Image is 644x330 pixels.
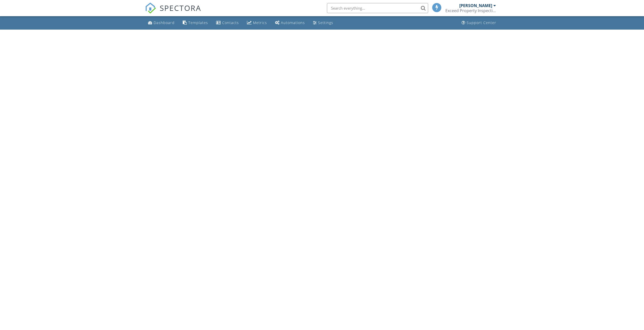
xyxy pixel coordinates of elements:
a: Contacts [214,18,241,28]
div: Dashboard [154,20,175,25]
a: SPECTORA [145,7,201,17]
span: SPECTORA [160,3,201,13]
div: [PERSON_NAME] [459,3,492,8]
div: Templates [188,20,208,25]
a: Dashboard [146,18,177,28]
div: Support Center [467,20,496,25]
div: Automations [281,20,305,25]
div: Settings [318,20,333,25]
a: Metrics [245,18,269,28]
a: Settings [311,18,335,28]
a: Support Center [460,18,498,28]
img: The Best Home Inspection Software - Spectora [145,3,156,14]
a: Templates [181,18,210,28]
div: Exceed Property Inspections, LLC [445,8,496,13]
div: Contacts [222,20,239,25]
a: Automations (Basic) [273,18,307,28]
div: Metrics [253,20,267,25]
input: Search everything... [327,3,428,13]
